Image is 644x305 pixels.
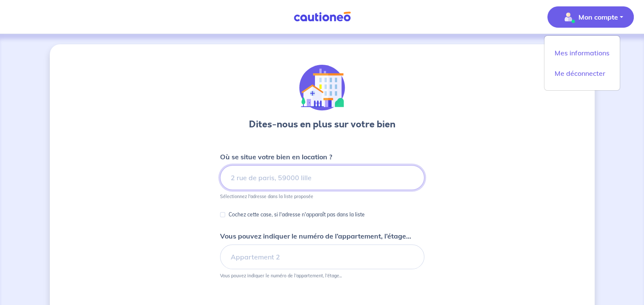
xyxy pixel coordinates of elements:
[220,231,411,241] p: Vous pouvez indiquer le numéro de l’appartement, l’étage...
[548,46,616,60] a: Mes informations
[547,6,634,28] button: illu_account_valid_menu.svgMon compte
[544,35,620,91] div: illu_account_valid_menu.svgMon compte
[249,118,395,131] h3: Dites-nous en plus sur votre bien
[299,65,345,111] img: illu_houses.svg
[290,12,354,22] img: Cautioneo
[220,245,424,269] input: Appartement 2
[220,273,342,279] p: Vous pouvez indiquer le numéro de l’appartement, l’étage...
[578,12,618,22] p: Mon compte
[548,66,616,80] a: Me déconnecter
[220,165,424,190] input: 2 rue de paris, 59000 lille
[229,210,365,220] p: Cochez cette case, si l'adresse n'apparaît pas dans la liste
[220,193,313,199] p: Sélectionnez l'adresse dans la liste proposée
[220,152,332,162] p: Où se situe votre bien en location ?
[561,10,575,24] img: illu_account_valid_menu.svg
